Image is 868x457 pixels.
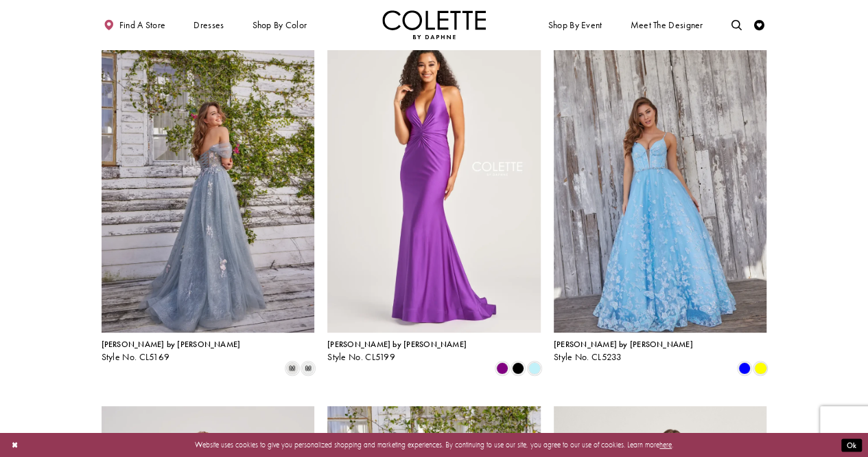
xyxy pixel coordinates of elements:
i: Platinum/Multi [286,362,298,375]
i: Light Blue [528,362,541,375]
a: Visit Colette by Daphne Style No. CL5169 Page [102,22,315,333]
span: Shop By Event [548,20,602,30]
span: Shop by color [252,20,307,30]
a: Visit Colette by Daphne Style No. CL5199 Page [327,22,541,333]
a: Visit Home Page [382,10,486,39]
button: Submit Dialog [841,438,862,452]
span: Dresses [193,20,224,30]
i: Blue [738,362,751,375]
span: Shop By Event [546,10,605,39]
span: [PERSON_NAME] by [PERSON_NAME] [554,339,693,350]
img: Colette by Daphne [382,10,486,39]
span: Meet the designer [630,20,703,30]
div: Colette by Daphne Style No. CL5233 [554,340,693,362]
a: Meet the designer [628,10,706,39]
a: here [659,440,672,449]
span: Shop by color [250,10,309,39]
button: Close Dialog [6,436,23,454]
span: Find a store [119,20,166,30]
div: Colette by Daphne Style No. CL5169 [102,340,241,362]
span: Style No. CL5169 [102,351,170,363]
i: Purple [496,362,508,375]
i: Diamond White/Multi [302,362,314,375]
a: Find a store [102,10,168,39]
p: Website uses cookies to give you personalized shopping and marketing experiences. By continuing t... [75,438,793,452]
span: [PERSON_NAME] by [PERSON_NAME] [102,339,241,350]
span: Style No. CL5199 [327,351,395,363]
span: [PERSON_NAME] by [PERSON_NAME] [327,339,467,350]
div: Colette by Daphne Style No. CL5199 [327,340,467,362]
i: Black [512,362,524,375]
span: Dresses [191,10,226,39]
a: Toggle search [729,10,744,39]
a: Check Wishlist [751,10,767,39]
span: Style No. CL5233 [554,351,622,363]
a: Visit Colette by Daphne Style No. CL5233 Page [554,22,767,333]
i: Yellow [754,362,766,375]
